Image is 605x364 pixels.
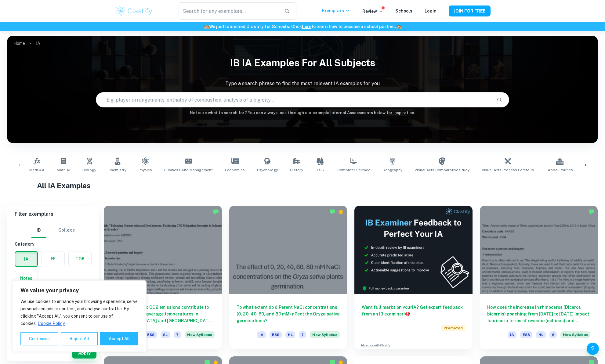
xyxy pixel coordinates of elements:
[179,2,279,20] input: Search for any exemplars...
[362,8,383,15] p: Review
[111,304,215,324] h6: To what extent do CO2 emissions contribute to the variations in average temperatures in [GEOGRAPH...
[560,331,590,338] span: New Syllabus
[69,251,91,266] button: TOK
[449,5,491,16] button: JOIN FOR FREE
[395,9,412,13] a: Schools
[185,331,215,342] div: Starting from the May 2026 session, the ESS IA requirements have changed. We created this exempla...
[546,167,573,173] span: Global Politics
[37,180,568,191] h1: All IA Examples
[329,209,335,215] img: Marked
[100,332,138,345] button: Accept All
[480,206,598,349] a: How does the increase in rhinoceros (Diceros bicornis) poaching from [DATE] to [DATE] impact tour...
[405,312,410,316] span: 🎯
[20,332,58,345] button: Customise
[108,167,126,173] span: Chemistry
[237,304,340,324] h6: To what extent do diPerent NaCl concentrations (0, 20, 40, 60, and 80 mM) aPect the Oryza sativa ...
[494,95,505,105] button: Search
[322,7,350,14] p: Exemplars
[299,331,306,338] span: 7
[96,91,492,108] input: E.g. player arrangements, enthalpy of combustion, analysis of a big city...
[310,331,340,338] span: New Syllabus
[337,167,370,173] span: Computer Science
[20,287,138,294] p: We value your privacy
[161,331,170,338] span: SL
[82,167,96,173] span: Biology
[225,167,245,173] span: Economics
[317,167,324,173] span: ESS
[13,39,25,48] a: Home
[549,331,557,338] span: 6
[310,331,340,342] div: Starting from the May 2026 session, the ESS IA requirements have changed. We created this exempla...
[508,331,516,338] span: IA
[15,241,92,247] h6: Category
[38,321,65,326] a: Cookie Policy
[536,331,546,338] span: HL
[29,167,45,173] span: Math AA
[7,53,598,73] h1: IB IA examples for all subjects
[185,331,215,338] span: New Syllabus
[174,331,181,338] span: 7
[589,209,595,215] img: Marked
[213,209,219,215] img: Marked
[229,206,347,349] a: To what extent do diPerent NaCl concentrations (0, 20, 40, 60, and 80 mM) aPect the Oryza sativa ...
[382,167,402,173] span: Geography
[15,252,37,266] button: IA
[290,167,303,173] span: History
[425,9,437,13] a: Login
[7,206,99,223] h6: Filter exemplars
[354,206,473,349] a: Want full marks on yourIA? Get expert feedback from an IB examiner!PromotedAdvertise with Clastify
[415,167,469,173] span: Visual Arts Comparative Study
[257,167,278,173] span: Psychology
[12,280,147,352] div: We value your privacy
[104,206,222,349] a: To what extent do CO2 emissions contribute to the variations in average temperatures in [GEOGRAPH...
[396,24,401,29] span: 🏫
[139,167,152,173] span: Physics
[31,223,46,238] button: IB
[482,167,534,173] span: Visual Arts Process Portfolio
[145,331,157,338] span: ESS
[57,167,70,173] span: Math AI
[587,343,599,355] button: Help and Feedback
[257,331,266,338] span: IA
[61,332,98,345] button: Reject All
[362,304,465,317] h6: Want full marks on your IA ? Get expert feedback from an IB examiner!
[58,223,75,238] button: College
[520,331,532,338] span: ESS
[7,110,598,116] h6: Not sure what to search for? You can always look through our example Internal Assessments below f...
[20,298,138,327] p: We use cookies to enhance your browsing experience, serve personalised ads or content, and analys...
[338,209,344,215] div: Premium
[354,206,473,294] img: Thumbnail
[7,80,598,87] p: Type a search phrase to find the most relevant IA examples for you
[441,325,465,331] span: Promoted
[360,343,390,348] a: Advertise with Clastify
[204,24,209,29] span: 🏫
[31,223,75,238] div: Filter type choice
[285,331,295,338] span: HL
[15,271,38,286] button: Notes
[114,5,153,17] img: Clastify logo
[270,331,282,338] span: ESS
[72,348,96,359] button: Apply
[487,304,591,324] h6: How does the increase in rhinoceros (Diceros bicornis) poaching from [DATE] to [DATE] impact tour...
[560,331,590,342] div: Starting from the May 2026 session, the ESS IA requirements have changed. We created this exempla...
[164,167,213,173] span: Business and Management
[1,23,604,30] h6: We just launched Clastify for Schools. Click to learn how to become a school partner.
[302,24,311,29] a: here
[36,40,40,47] p: IA
[42,251,64,266] button: EE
